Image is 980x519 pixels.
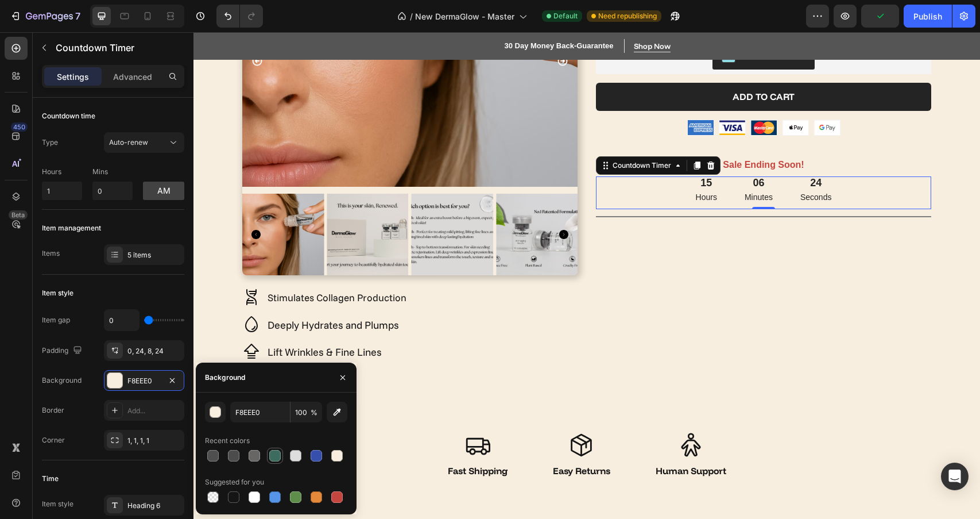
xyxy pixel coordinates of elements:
span: Deeply Hydrates and Plumps [74,286,206,299]
iframe: Design area [193,32,980,519]
button: Add to cart [402,51,738,79]
span: New DermaGlow - Master [415,10,514,22]
span: Lift Wrinkles & Fine Lines [74,313,188,326]
div: 0, 24, 8, 24 [127,346,181,356]
p: Mins [92,167,133,177]
div: Publish [913,10,942,22]
div: Countdown time [42,111,95,121]
p: 7 [75,9,80,23]
img: gempages_571943866429605016-d72b0452-5824-42c3-aefd-3a2ccc14731e.png [589,88,615,103]
div: Add to cart [539,59,601,71]
div: Border [42,405,64,416]
input: Auto [104,310,139,330]
div: Countdown Timer [417,128,480,139]
input: Eg: FFFFFF [230,402,290,422]
p: Fast Shipping [254,433,314,445]
div: Item style [42,288,73,298]
div: Corner [42,435,65,445]
div: Item gap [42,315,70,325]
div: Background [205,372,245,383]
div: Item management [42,223,101,233]
span: Auto-renew [109,138,148,147]
p: Hours [42,167,82,177]
button: am [143,182,184,200]
div: Background [42,375,82,386]
button: 7 [5,5,86,28]
div: Beta [9,210,28,220]
p: Seconds [607,158,638,172]
div: Time [42,474,59,484]
span: Default [553,11,578,21]
p: Sale Ending Soon! [404,125,737,141]
div: Item style [42,499,73,509]
img: gempages_571943866429605016-8d9bd6b4-71bb-4b2d-9f77-97640662b306.png [526,88,552,103]
div: Items [42,248,60,259]
div: F8EEE0 [127,376,161,386]
div: 450 [11,122,28,132]
p: Advanced [113,71,152,83]
div: 5 items [127,250,181,260]
div: 15 [502,144,524,157]
div: Suggested for you [205,477,264,487]
div: Type [42,137,58,148]
div: Heading 6 [127,501,181,511]
div: Rich Text Editor. Editing area: main [73,281,214,304]
span: Need republishing [598,11,657,21]
p: Minutes [551,158,579,172]
div: 06 [551,144,579,157]
img: gempages_571943866429605016-925da97d-8495-436e-afa6-190f0e4b084d.png [557,88,583,103]
div: Recent colors [205,436,250,446]
div: Open Intercom Messenger [941,463,969,490]
div: Add... [127,406,181,416]
p: Easy Returns [359,433,417,445]
button: Carousel Next Arrow [366,198,375,207]
div: Undo/Redo [216,5,263,28]
p: Hours [502,158,524,172]
span: / [410,10,413,22]
p: Settings [57,71,89,83]
span: % [311,407,317,418]
div: 1, 1, 1, 1 [127,436,181,446]
div: Padding [42,343,84,359]
p: Countdown Timer [56,41,180,55]
button: Auto-renew [104,132,184,153]
img: gempages_571943866429605016-00f06c22-4138-4832-a0d9-30a77f906c2d.png [494,88,520,103]
div: 24 [607,144,638,157]
img: gempages_571943866429605016-e7f6de7c-9d67-41e4-8843-14efff05443e.png [621,88,646,103]
span: Stimulates Collagen Production [74,259,213,271]
button: Publish [904,5,952,28]
p: Human Support [462,433,533,445]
